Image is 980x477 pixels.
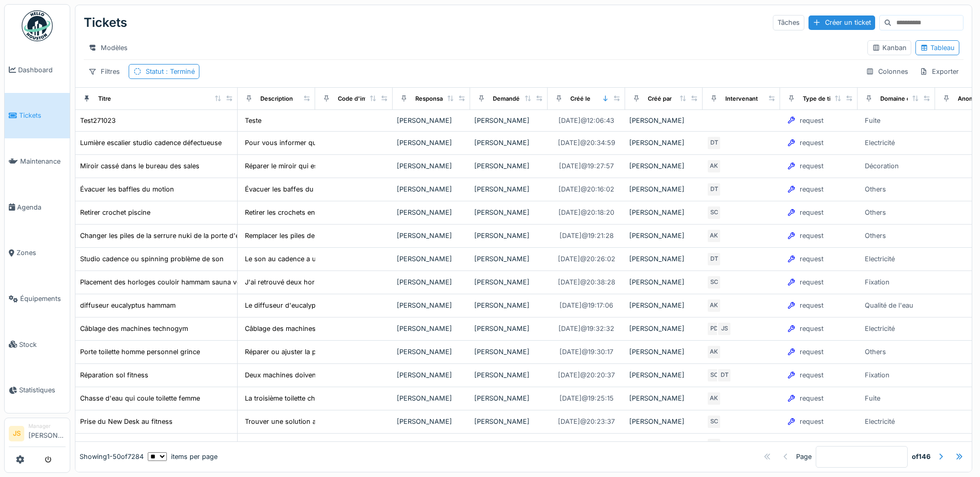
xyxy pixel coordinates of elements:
div: [PERSON_NAME] [474,161,543,171]
div: [PERSON_NAME] [474,231,543,241]
div: JS [717,322,732,336]
div: DT [707,252,721,266]
div: Fixation [865,277,890,287]
div: [DATE] @ 19:32:32 [558,324,614,333]
div: diffuseur eucalyptus hammam [80,300,176,310]
div: Câblage des machines technogym [80,324,188,333]
a: Dashboard [5,47,70,93]
div: Qualité de l'eau [865,300,913,310]
div: Créer un ticket [808,15,875,29]
div: request [800,393,823,403]
div: Réparer le miroir qui est cassé, fixer de maniè... [245,161,395,171]
div: Trouver une solution avec les prises une fois q... [245,417,399,426]
div: request [800,161,823,171]
div: Responsable [415,94,452,103]
div: [PERSON_NAME] [397,208,466,217]
div: Évacuer les baffes du studio motion et les plac... [245,184,399,194]
div: Intervenant [725,94,758,103]
div: AK [707,391,721,406]
a: Équipements [5,276,70,322]
div: [DATE] @ 19:34:43 [558,440,614,450]
div: [PERSON_NAME] [474,300,543,310]
div: [PERSON_NAME] [629,208,698,217]
div: SC [707,368,721,383]
div: [DATE] @ 20:38:28 [558,277,615,287]
div: Fuite [865,116,880,125]
div: [PERSON_NAME] [629,300,698,310]
div: DT [717,368,732,383]
div: [PERSON_NAME] [629,138,698,148]
div: Changer les piles de la serrure nuki de la porte d'entrée principale [80,231,288,241]
div: [PERSON_NAME] [629,161,698,171]
div: AK [707,345,721,359]
div: items per page [148,452,217,462]
div: Titre [98,94,111,103]
div: SC [707,275,721,290]
div: [PERSON_NAME] [474,277,543,287]
div: [PERSON_NAME] [397,440,466,450]
div: [PERSON_NAME] [397,254,466,264]
div: [DATE] @ 19:21:28 [559,231,614,241]
div: Fuite [865,393,880,403]
div: Câblage des machines technogym jusqu'au rack in... [245,324,412,333]
a: Stock [5,322,70,368]
div: Créé le [570,94,590,103]
div: [PERSON_NAME] [629,417,698,426]
span: Statistiques [19,385,66,395]
img: Badge_color-CXgf-gQk.svg [22,10,53,41]
div: Miroir cassé dans le bureau des sales [80,161,199,171]
div: Others [865,208,886,217]
a: Tickets [5,93,70,139]
div: Others [865,347,886,357]
div: Tableau [920,43,955,53]
div: [DATE] @ 19:27:57 [559,161,614,171]
div: SC [707,205,721,220]
div: [PERSON_NAME] [397,138,466,148]
div: DT [707,136,721,150]
div: Le son au cadence a un souci apparemment pouvez... [245,254,416,264]
div: [PERSON_NAME] [474,324,543,333]
a: Statistiques [5,368,70,414]
a: Zones [5,230,70,276]
a: Agenda [5,184,70,230]
div: [PERSON_NAME] [474,440,543,450]
div: [PERSON_NAME] [474,393,543,403]
div: J'ai retrouvé deux horloges qu'on peut remettre... [245,277,402,287]
div: Type de ticket [803,94,843,103]
div: AK [707,229,721,243]
div: [PERSON_NAME] [629,231,698,241]
div: [PERSON_NAME] [397,161,466,171]
div: [DATE] @ 20:20:37 [558,370,615,380]
span: Dashboard [18,65,66,75]
div: Electricité [865,138,895,148]
div: Demandé par [493,94,530,103]
div: [PERSON_NAME] [474,417,543,426]
div: Réparation sol fitness [80,370,148,380]
div: Placement des horloges couloir hammam sauna vestiaire [80,277,259,287]
div: Évacuer les baffles du motion [80,184,174,194]
div: [PERSON_NAME] [629,347,698,357]
div: Others [865,231,886,241]
div: Retirer les crochets en sortant de l'ascenseur ... [245,208,396,217]
div: [PERSON_NAME] [474,254,543,264]
a: Maintenance [5,138,70,184]
div: request [800,184,823,194]
div: Prise du New Desk au fitness [80,417,173,426]
div: Retirer crochet piscine [80,208,150,217]
div: Porte toilette homme personnel grince [80,347,200,357]
div: [PERSON_NAME] [474,347,543,357]
div: La troisième toilette chez les dames coule touj... [245,393,395,403]
div: Lumière escalier studio cadence défectueuse [80,138,222,148]
div: [PERSON_NAME] [629,324,698,333]
div: [PERSON_NAME] [397,370,466,380]
div: request [800,417,823,426]
div: [PERSON_NAME] [629,370,698,380]
div: Deux machines doivent être inversé au fitness m... [245,370,404,380]
div: [PERSON_NAME] [474,184,543,194]
div: request [800,370,823,380]
strong: of 146 [912,452,930,462]
div: [PERSON_NAME] [629,277,698,287]
div: [PERSON_NAME] [397,347,466,357]
div: Teste [245,116,261,125]
div: [DATE] @ 19:17:06 [559,300,613,310]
